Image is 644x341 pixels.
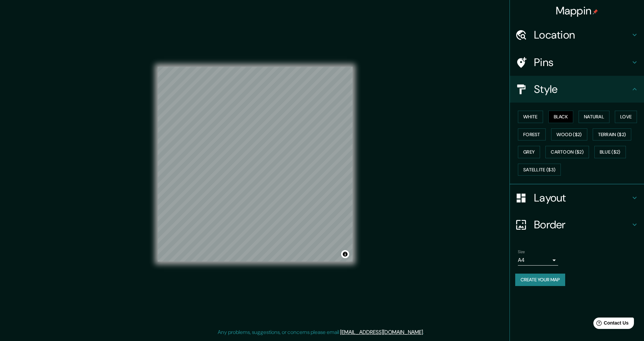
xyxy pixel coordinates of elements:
[556,4,598,17] h4: Mappin
[534,82,631,96] h4: Style
[534,218,631,231] h4: Border
[518,249,525,255] label: Size
[584,315,637,334] iframe: Help widget launcher
[510,184,644,211] div: Layout
[424,328,425,336] div: .
[425,328,426,336] div: .
[548,111,574,123] button: Black
[510,49,644,76] div: Pins
[545,146,589,158] button: Cartoon ($2)
[218,328,424,336] p: Any problems, suggestions, or concerns please email .
[594,146,626,158] button: Blue ($2)
[518,111,543,123] button: White
[534,191,631,205] h4: Layout
[340,329,423,336] a: [EMAIL_ADDRESS][DOMAIN_NAME]
[510,21,644,48] div: Location
[579,111,609,123] button: Natural
[534,28,631,42] h4: Location
[510,76,644,103] div: Style
[518,255,558,266] div: A4
[510,211,644,238] div: Border
[593,9,598,14] img: pin-icon.png
[518,146,540,158] button: Grey
[341,250,349,258] button: Toggle attribution
[551,128,587,141] button: Wood ($2)
[518,164,561,176] button: Satellite ($3)
[518,128,546,141] button: Forest
[593,128,632,141] button: Terrain ($2)
[515,274,565,286] button: Create your map
[158,67,353,262] canvas: Map
[534,56,631,69] h4: Pins
[615,111,637,123] button: Love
